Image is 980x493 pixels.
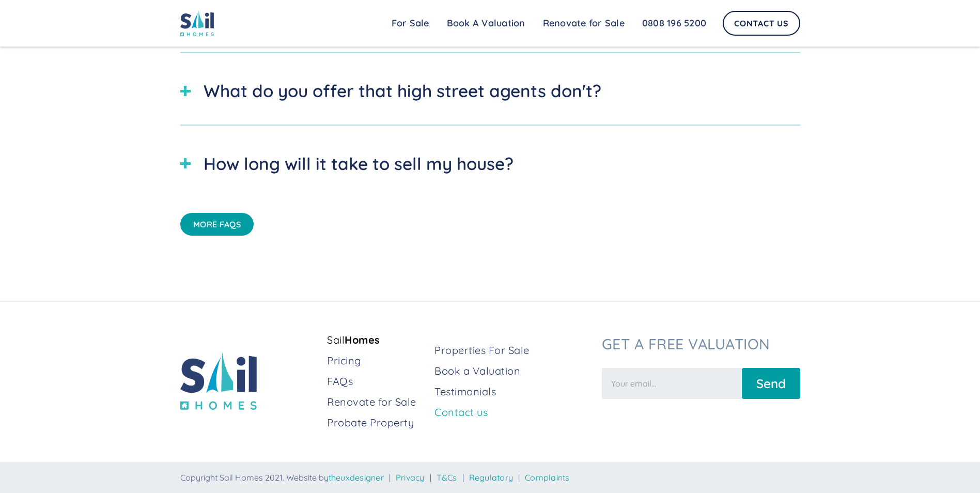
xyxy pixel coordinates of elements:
div: Copyright Sail Homes 2021. Website by | | | | [180,472,800,483]
a: Probate Property [327,415,426,430]
a: For Sale [383,13,438,34]
a: Privacy [396,472,425,483]
a: theuxdesigner [329,472,384,483]
div: How long will it take to sell my house? [204,151,514,177]
img: sail home logo colored [180,10,214,36]
input: Your email... [602,368,742,399]
a: Pricing [327,353,426,368]
a: Complaints [525,472,570,483]
a: 0808 196 5200 [633,13,715,34]
a: Contact Us [723,11,800,36]
a: More FAQs [180,213,254,236]
a: Properties For Sale [434,343,593,358]
a: SailHomes [327,333,426,347]
a: FAQs [327,374,426,389]
div: What do you offer that high street agents don't? [204,78,601,104]
input: Send [742,368,800,399]
a: Renovate for Sale [534,13,633,34]
a: T&Cs [437,472,457,483]
a: Renovate for Sale [327,395,426,409]
img: sail home logo colored [180,351,257,410]
a: Regulatory [469,472,514,483]
a: Contact us [434,405,593,420]
a: Book A Valuation [438,13,534,34]
a: Testimonials [434,384,593,399]
a: Book a Valuation [434,364,593,378]
strong: Homes [345,333,380,346]
form: Newsletter Form [602,363,800,399]
h3: Get a free valuation [602,335,800,353]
